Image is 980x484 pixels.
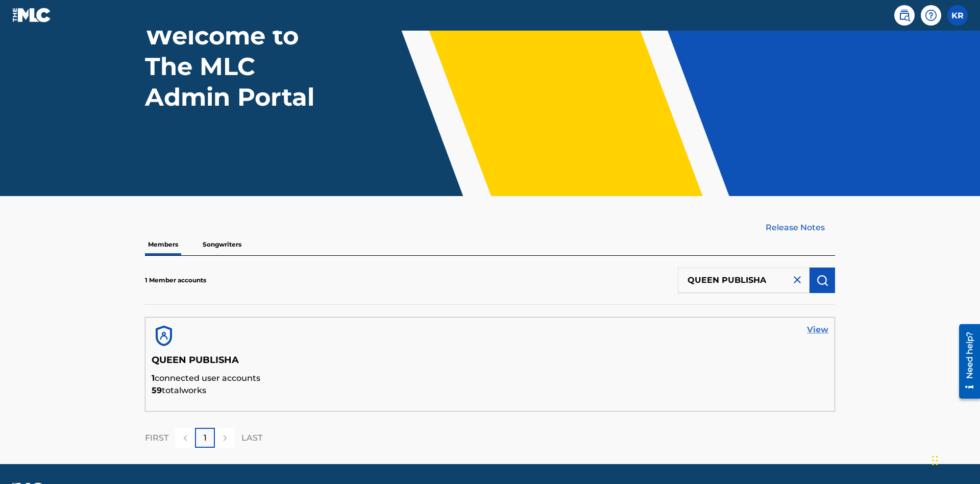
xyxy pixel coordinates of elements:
img: MLC Logo [12,8,52,22]
p: 1 Member accounts [145,276,206,285]
p: Songwriters [200,234,244,255]
span: 1 [152,373,155,383]
div: Help [921,5,941,26]
p: LAST [241,432,262,444]
a: View [807,324,828,336]
div: User Menu [947,5,968,26]
a: Public Search [894,5,915,26]
img: help [925,9,937,21]
p: Members [145,234,181,255]
a: Release Notes [766,222,835,234]
iframe: Resource Center [951,320,980,404]
img: account [152,324,176,348]
h5: QUEEN PUBLISHA [152,354,828,372]
img: search [898,9,911,21]
span: 59 [152,385,162,395]
p: connected user accounts [152,372,828,384]
iframe: Chat Widget [929,435,980,484]
input: Search Members [678,268,810,293]
p: total works [152,384,828,397]
h1: Welcome to The MLC Admin Portal [145,20,336,112]
div: Drag [932,445,938,476]
img: Search Works [816,274,828,286]
p: FIRST [145,432,168,444]
p: 1 [204,432,207,444]
img: close [791,274,803,286]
